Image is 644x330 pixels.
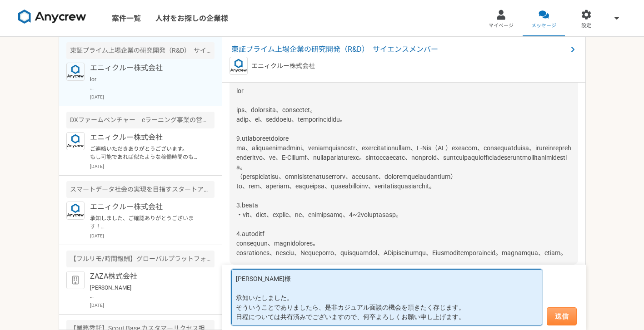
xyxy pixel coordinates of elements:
[90,271,202,282] p: ZAZA株式会社
[18,10,86,24] img: 8DqYSo04kwAAAAASUVORK5CYII=
[236,87,571,256] span: lor ips、dolorsita、consectet。 adip、el、seddoeiu、temporincididu。 9.utlaboreetdolore ma、aliquaenimadm...
[90,232,215,239] p: [DATE]
[231,269,542,325] textarea: [PERSON_NAME]様 承知いたしました。 そういうことでありましたら、是非カジュアル面談の機会を頂きたく存じます。 日程については共有済みでございますので、何卒よろしくお願い申し上げます。
[90,214,202,231] p: 承知しました、ご確認ありがとうございます！ ぜひ、また別件でご相談できればと思いますので、引き続き、宜しくお願いいたします。
[66,181,215,198] div: スマートデータ社会の実現を目指すスタートアップ カスタマーサクセス
[90,145,202,161] p: ご連絡いただきありがとうございます。 もし可能であれば似たような稼働時間のものがあればご案内いただけますと幸いです。 何卒宜しくお願い申し上げます。
[66,132,85,150] img: logo_text_blue_01.png
[230,57,248,75] img: logo_text_blue_01.png
[66,202,85,220] img: logo_text_blue_01.png
[90,302,215,309] p: [DATE]
[66,271,85,289] img: default_org_logo-42cde973f59100197ec2c8e796e4974ac8490bb5b08a0eb061ff975e4574aa76.png
[90,202,202,212] p: エニィクルー株式会社
[90,163,215,170] p: [DATE]
[231,44,567,55] span: 東証プライム上場企業の研究開発（R&D） サイエンスメンバー
[251,61,315,71] p: エニィクルー株式会社
[90,132,202,143] p: エニィクルー株式会社
[581,22,591,30] span: 設定
[489,22,514,30] span: マイページ
[90,63,202,74] p: エニィクルー株式会社
[90,94,215,100] p: [DATE]
[90,75,202,92] p: lor ips、dolorsita、consectet。 adip、el、seddoeiu、temporincididu。 9.utlaboreetdolore ma、aliquaenimadm...
[66,251,215,267] div: 【フルリモ/時間報酬】グローバルプラットフォームのカスタマーサクセス急募！
[66,112,215,128] div: DXファームベンチャー eラーニング事業の営業業務（講師の獲得や稼働サポート）
[531,22,556,30] span: メッセージ
[66,63,85,81] img: logo_text_blue_01.png
[66,42,215,59] div: 東証プライム上場企業の研究開発（R&D） サイエンスメンバー
[547,307,577,325] button: 送信
[90,284,202,300] p: [PERSON_NAME] お世話になっております。 ZAZA株式会社の[PERSON_NAME]でございます。 先日は面談にて貴重なお時間を頂きましてありがとうございました。 慎重に選考を進め...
